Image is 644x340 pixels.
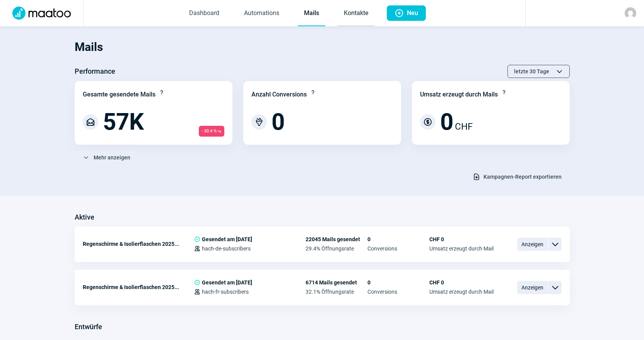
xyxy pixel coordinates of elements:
div: Regenschirme & Isolierflaschen 2025... [83,279,194,295]
span: Conversions [367,289,429,295]
span: 6714 Mails gesendet [306,279,367,286]
span: 0 [367,279,429,286]
div: Regenschirme & Isolierflaschen 2025... [83,236,194,252]
span: 0 [272,110,285,134]
span: Mehr anzeigen [94,151,130,164]
img: avatar [625,7,636,19]
span: 57K [103,110,144,134]
span: 0 [367,236,429,242]
h3: Performance [75,65,115,78]
span: - 50.4 % [199,126,224,137]
span: Anzeigen [517,281,548,294]
button: Kampagnen-Report exportieren [465,170,570,183]
button: Neu [387,5,426,21]
span: Gesendet am [DATE] [202,279,252,286]
span: Kampagnen-Report exportieren [483,171,562,183]
span: 0 [440,110,453,134]
span: CHF 0 [429,236,494,242]
span: Anzeigen [517,238,548,251]
a: Dashboard [183,1,225,26]
a: Mails [298,1,325,26]
div: Anzahl Conversions [251,90,307,99]
img: Logo [8,7,75,20]
span: Umsatz erzeugt durch Mail [429,289,494,295]
span: CHF 0 [429,279,494,286]
span: 32.1% Öffnungsrate [306,289,367,295]
h3: Entwürfe [75,321,102,333]
a: Automations [238,1,285,26]
span: letzte 30 Tage [514,65,549,78]
h3: Aktive [75,211,94,223]
span: Neu [407,5,418,21]
h1: Mails [75,34,570,60]
span: Conversions [367,245,429,252]
span: hach-de-subscribers [202,245,251,252]
span: Umsatz erzeugt durch Mail [429,245,494,252]
span: 22045 Mails gesendet [306,236,367,242]
span: Gesendet am [DATE] [202,236,252,242]
span: CHF [455,120,473,134]
span: hach-fr-subscribers [202,289,249,295]
button: Mehr anzeigen [75,151,138,164]
span: 29.4% Öffnungsrate [306,245,367,252]
div: Gesamte gesendete Mails [83,90,155,99]
a: Kontakte [338,1,374,26]
div: Umsatz erzeugt durch Mails [420,90,498,99]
